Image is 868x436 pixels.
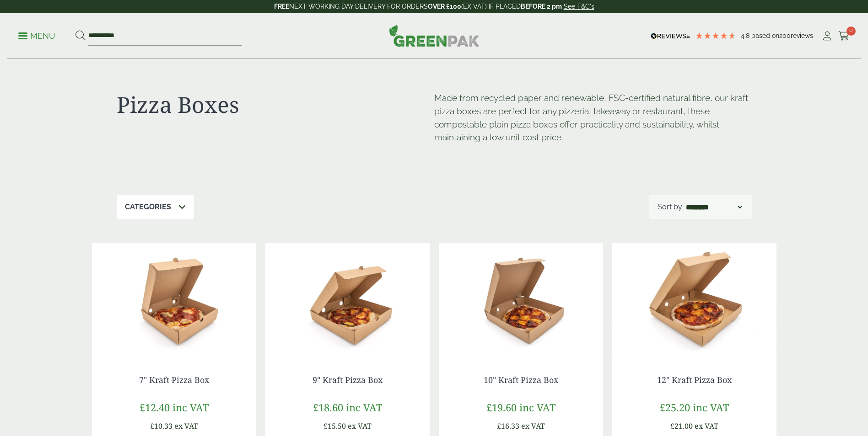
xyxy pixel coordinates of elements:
a: 10" Kraft Pizza Box [484,374,558,385]
span: £10.33 [150,421,173,431]
span: inc VAT [693,400,729,414]
span: reviews [791,32,813,39]
span: 0 [846,27,856,36]
span: ex VAT [348,421,372,431]
span: Based on [751,32,779,39]
i: Cart [838,32,850,41]
a: 7" Kraft Pizza Box [139,374,209,385]
span: ex VAT [695,421,718,431]
span: £18.60 [313,400,343,414]
select: Shop order [684,202,744,213]
span: £12.40 [140,400,170,414]
p: Categories [125,202,171,213]
h1: Pizza Boxes [117,91,434,118]
i: My Account [821,32,833,41]
strong: BEFORE 2 pm [521,3,562,10]
a: 0 [838,29,850,43]
span: £16.33 [497,421,519,431]
a: 12" Kraft Pizza Box [657,374,732,385]
span: inc VAT [173,400,209,414]
span: ex VAT [521,421,545,431]
p: Menu [18,31,55,42]
p: Made from recycled paper and renewable, FSC-certified natural fibre, o [434,91,752,144]
strong: FREE [274,3,289,10]
a: Menu [18,31,55,40]
strong: OVER £100 [428,3,461,10]
p: Sort by [658,202,682,213]
span: £19.60 [486,400,517,414]
img: REVIEWS.io [651,33,690,39]
img: 7.5 [92,243,256,357]
a: 9" Kraft Pizza Box [313,374,383,385]
img: GreenPak Supplies [389,25,480,47]
span: 200 [779,32,791,39]
img: 12.5 [612,243,776,357]
span: inc VAT [346,400,382,414]
div: 4.79 Stars [695,32,736,40]
span: ex VAT [174,421,198,431]
span: inc VAT [519,400,555,414]
span: £25.20 [660,400,690,414]
span: £21.00 [670,421,693,431]
span: £15.50 [323,421,346,431]
a: See T&C's [564,3,594,10]
img: 10.5 [439,243,603,357]
img: 9.5 [265,243,430,357]
span: 4.8 [741,32,751,39]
